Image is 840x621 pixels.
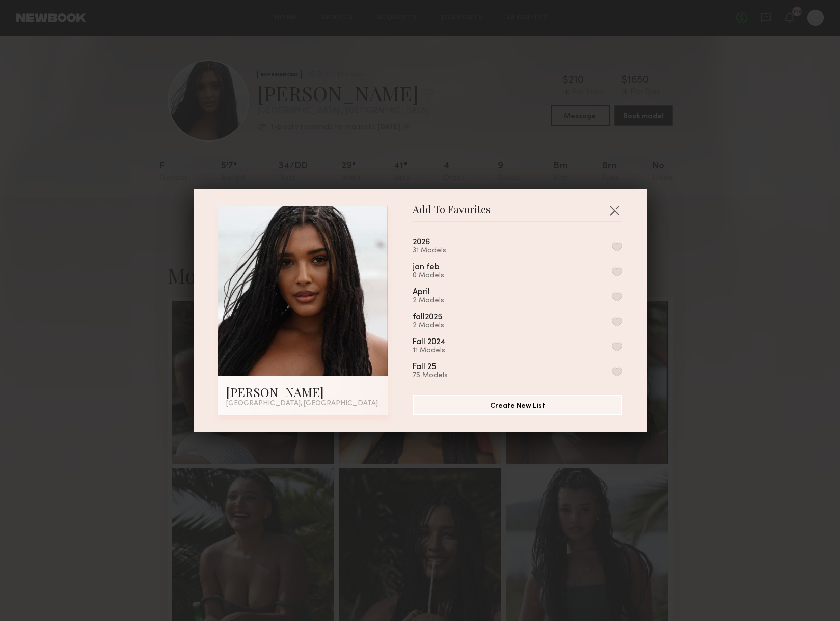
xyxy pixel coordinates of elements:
[413,313,442,322] div: fall2025
[413,347,470,355] div: 11 Models
[413,395,622,415] button: Create New List
[413,206,491,221] span: Add To Favorites
[226,384,380,400] div: [PERSON_NAME]
[413,238,430,247] div: 2026
[413,338,445,347] div: Fall 2024
[413,297,454,305] div: 2 Models
[226,400,380,407] div: [GEOGRAPHIC_DATA], [GEOGRAPHIC_DATA]
[413,263,440,272] div: jan feb
[413,288,430,297] div: April
[413,363,436,372] div: Fall 25
[606,202,622,218] button: Close
[413,272,464,280] div: 0 Models
[413,322,467,330] div: 2 Models
[413,372,460,380] div: 75 Models
[413,247,454,255] div: 31 Models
